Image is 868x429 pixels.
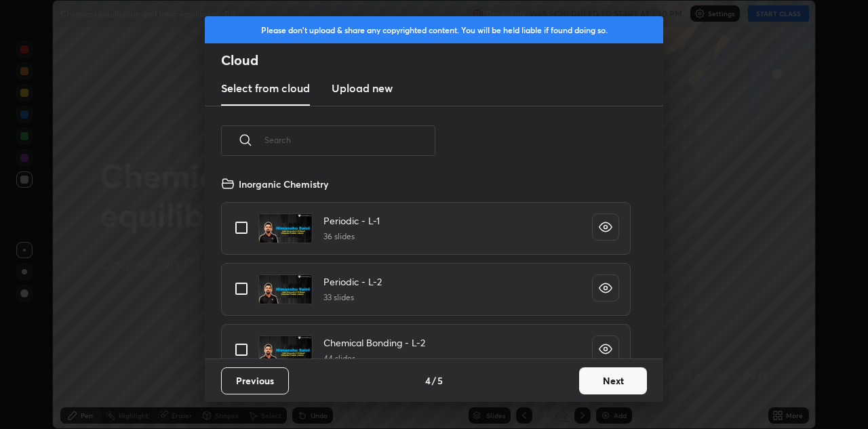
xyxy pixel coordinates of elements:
[323,291,382,304] h5: 33 slides
[437,373,443,388] h4: 5
[579,367,647,394] button: Next
[432,373,436,388] h4: /
[258,335,313,365] img: 1753078306SFZM7K.pdf
[323,335,425,350] h4: Chemical Bonding - L-2
[323,213,380,228] h4: Periodic - L-1
[239,177,328,191] h4: Inorganic Chemistry
[258,213,313,243] img: 1752045258JGP487.pdf
[221,367,289,394] button: Previous
[258,274,313,304] img: 1752045258SXND9A.pdf
[332,80,393,96] h3: Upload new
[221,52,663,69] h2: Cloud
[205,16,663,43] div: Please don't upload & share any copyrighted content. You will be held liable if found doing so.
[425,373,431,388] h4: 4
[323,352,425,365] h5: 44 slides
[221,80,310,96] h3: Select from cloud
[205,171,647,359] div: grid
[264,111,435,169] input: Search
[323,274,382,289] h4: Periodic - L-2
[323,230,380,243] h5: 36 slides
